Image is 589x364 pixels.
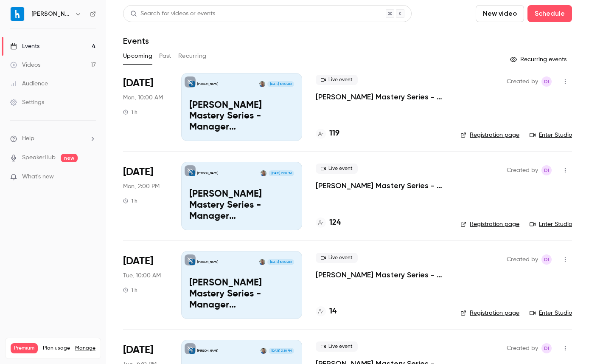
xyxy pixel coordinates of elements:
[197,82,218,86] p: [PERSON_NAME]
[544,76,549,87] span: DI
[159,49,171,63] button: Past
[22,134,34,143] span: Help
[541,76,552,87] span: Dennis Ivanov
[507,165,538,175] span: Created by
[31,10,71,18] h6: [PERSON_NAME]
[123,76,153,90] span: [DATE]
[316,270,447,280] a: [PERSON_NAME] Mastery Series - Manager Schedules_October 28 Session 1
[316,253,358,263] span: Live event
[197,260,218,264] p: [PERSON_NAME]
[329,128,339,139] h4: 119
[197,349,218,353] p: [PERSON_NAME]
[261,348,266,354] img: Erika Marcus
[329,306,337,317] h4: 14
[123,93,163,102] span: Mon, 10:00 AM
[86,173,96,181] iframe: Noticeable Trigger
[506,53,572,66] button: Recurring events
[11,343,38,353] span: Premium
[267,81,294,87] span: [DATE] 10:00 AM
[181,162,302,230] a: McDonald's Mastery Series - Manager Schedules_October 20 Session 2[PERSON_NAME]Erika Marcus[DATE]...
[507,254,538,265] span: Created by
[269,170,294,176] span: [DATE] 2:00 PM
[123,254,153,268] span: [DATE]
[316,75,358,85] span: Live event
[530,220,572,229] a: Enter Studio
[316,306,337,317] a: 14
[507,343,538,353] span: Created by
[476,5,524,22] button: New video
[123,251,168,319] div: Oct 28 Tue, 10:00 AM (America/New York)
[530,131,572,139] a: Enter Studio
[544,165,549,175] span: DI
[530,309,572,317] a: Enter Studio
[75,345,95,352] a: Manage
[267,259,294,265] span: [DATE] 10:00 AM
[316,217,341,229] a: 124
[316,92,447,102] a: [PERSON_NAME] Mastery Series - Manager Schedules_October 20 Session 1
[178,49,207,63] button: Recurring
[10,79,48,88] div: Audience
[123,182,160,191] span: Mon, 2:00 PM
[544,254,549,265] span: DI
[43,345,70,352] span: Plan usage
[189,278,294,310] p: [PERSON_NAME] Mastery Series - Manager Schedules_October 28 Session 1
[123,36,149,46] h1: Events
[11,7,24,21] img: Harri
[259,81,265,87] img: Erika Marcus
[460,309,519,317] a: Registration page
[123,49,152,63] button: Upcoming
[22,172,54,181] span: What's new
[123,109,137,116] div: 1 h
[316,341,358,352] span: Live event
[123,343,153,357] span: [DATE]
[123,162,168,230] div: Oct 20 Mon, 2:00 PM (America/New York)
[259,259,265,265] img: Erika Marcus
[61,154,78,162] span: new
[541,165,552,175] span: Dennis Ivanov
[10,42,39,51] div: Events
[189,100,294,133] p: [PERSON_NAME] Mastery Series - Manager Schedules_October 20 Session 1
[261,170,266,176] img: Erika Marcus
[541,343,552,353] span: Dennis Ivanov
[329,217,341,229] h4: 124
[507,76,538,87] span: Created by
[10,61,40,69] div: Videos
[460,220,519,229] a: Registration page
[123,165,153,179] span: [DATE]
[181,73,302,141] a: McDonald's Mastery Series - Manager Schedules_October 20 Session 1[PERSON_NAME]Erika Marcus[DATE]...
[130,9,215,18] div: Search for videos or events
[541,254,552,265] span: Dennis Ivanov
[460,131,519,139] a: Registration page
[123,198,137,204] div: 1 h
[189,189,294,222] p: [PERSON_NAME] Mastery Series - Manager Schedules_October 20 Session 2
[316,128,339,139] a: 119
[527,5,572,22] button: Schedule
[544,343,549,353] span: DI
[269,348,294,354] span: [DATE] 3:30 PM
[10,134,96,143] li: help-dropdown-opener
[197,171,218,175] p: [PERSON_NAME]
[10,98,44,107] div: Settings
[316,181,447,191] a: [PERSON_NAME] Mastery Series - Manager Schedules_October 20 Session 2
[181,251,302,319] a: McDonald's Mastery Series - Manager Schedules_October 28 Session 1[PERSON_NAME]Erika Marcus[DATE]...
[22,153,56,162] a: SpeakerHub
[123,73,168,141] div: Oct 20 Mon, 10:00 AM (America/New York)
[123,287,137,293] div: 1 h
[123,271,161,280] span: Tue, 10:00 AM
[316,164,358,174] span: Live event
